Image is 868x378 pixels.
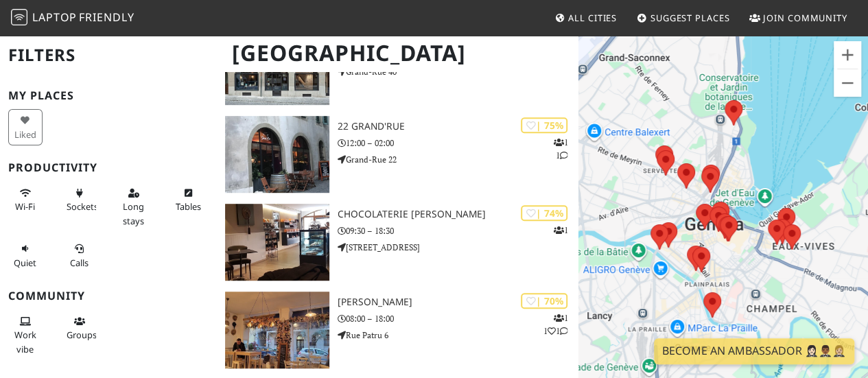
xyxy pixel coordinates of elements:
[67,200,98,213] span: Power sockets
[543,311,567,338] p: 1 1 1
[221,34,576,72] h1: [GEOGRAPHIC_DATA]
[14,329,36,355] span: People working
[338,121,578,132] h3: 22 grand'rue
[834,41,861,69] button: Zoom in
[338,241,578,254] p: [STREET_ADDRESS]
[631,5,736,30] a: Suggest Places
[79,10,134,25] span: Friendly
[15,200,35,213] span: Stable Wi-Fi
[8,161,209,174] h3: Productivity
[62,237,97,274] button: Calls
[650,12,730,24] span: Suggest Places
[338,329,578,342] p: Rue Patru 6
[62,182,97,218] button: Sockets
[225,116,329,193] img: 22 grand'rue
[8,89,209,102] h3: My Places
[744,5,853,30] a: Join Community
[338,224,578,237] p: 09:30 – 18:30
[14,257,36,269] span: Quiet
[338,209,578,220] h3: Chocolaterie [PERSON_NAME]
[521,293,567,309] div: | 70%
[32,10,77,25] span: Laptop
[217,204,578,281] a: Chocolaterie Philippe Pascoët | 74% 1 Chocolaterie [PERSON_NAME] 09:30 – 18:30 [STREET_ADDRESS]
[568,12,617,24] span: All Cities
[763,12,847,24] span: Join Community
[62,310,97,346] button: Groups
[8,290,209,303] h3: Community
[338,153,578,166] p: Grand-Rue 22
[338,296,578,308] h3: [PERSON_NAME]
[338,312,578,325] p: 08:00 – 18:00
[834,69,861,97] button: Zoom out
[8,34,209,76] h2: Filters
[171,182,205,218] button: Tables
[553,224,567,237] p: 1
[225,292,329,368] img: Colette
[553,136,567,162] p: 1 1
[654,338,854,364] a: Become an Ambassador 🤵🏻‍♀️🤵🏾‍♂️🤵🏼‍♀️
[338,137,578,150] p: 12:00 – 02:00
[225,204,329,281] img: Chocolaterie Philippe Pascoët
[521,205,567,221] div: | 74%
[8,182,43,218] button: Wi-Fi
[217,292,578,368] a: Colette | 70% 111 [PERSON_NAME] 08:00 – 18:00 Rue Patru 6
[8,310,43,360] button: Work vibe
[67,329,97,341] span: Group tables
[549,5,622,30] a: All Cities
[123,200,144,226] span: Long stays
[11,9,27,25] img: LaptopFriendly
[521,117,567,133] div: | 75%
[175,200,200,213] span: Work-friendly tables
[117,182,151,232] button: Long stays
[11,6,134,30] a: LaptopFriendly LaptopFriendly
[70,257,89,269] span: Video/audio calls
[217,116,578,193] a: 22 grand'rue | 75% 11 22 grand'rue 12:00 – 02:00 Grand-Rue 22
[8,237,43,274] button: Quiet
